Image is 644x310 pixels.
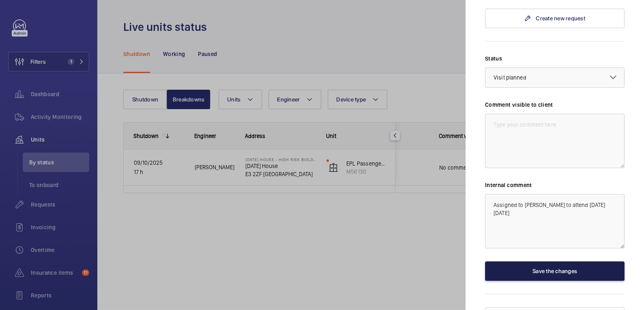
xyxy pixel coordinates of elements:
button: Save the changes [485,261,625,281]
label: Internal comment [485,181,625,189]
label: Status [485,54,625,62]
label: Comment visible to client [485,101,625,109]
span: Visit planned [494,74,526,81]
a: Create new request [485,9,625,28]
